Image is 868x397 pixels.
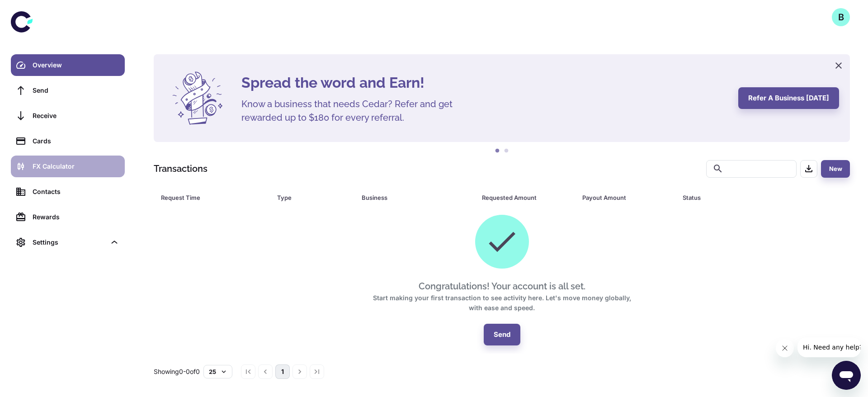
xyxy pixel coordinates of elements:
[11,80,125,101] a: Send
[241,72,727,94] h4: Spread the word and Earn!
[154,367,200,377] p: Showing 0-0 of 0
[11,105,125,127] a: Receive
[11,156,125,177] a: FX Calculator
[582,191,672,204] span: Payout Amount
[11,232,125,253] div: Settings
[832,8,850,26] button: B
[482,191,571,204] span: Requested Amount
[161,191,266,204] span: Request Time
[33,237,106,247] div: Settings
[482,191,560,204] div: Requested Amount
[5,6,65,14] span: Hi. Need any help?
[776,339,794,357] iframe: Close message
[582,191,660,204] div: Payout Amount
[738,87,839,109] button: Refer a business [DATE]
[33,111,119,121] div: Receive
[33,136,119,146] div: Cards
[33,161,119,171] div: FX Calculator
[154,162,208,175] h1: Transactions
[832,361,861,390] iframe: Button to launch messaging window
[502,147,511,156] button: 2
[33,187,119,197] div: Contacts
[241,97,467,124] h5: Know a business that needs Cedar? Refer and get rewarded up to $180 for every referral.
[493,147,502,156] button: 1
[366,293,637,313] h6: Start making your first transaction to see activity here. Let's move money globally, with ease an...
[821,160,850,178] button: New
[484,324,520,345] button: Send
[277,191,339,204] div: Type
[11,130,125,152] a: Cards
[33,85,119,95] div: Send
[277,191,350,204] span: Type
[33,60,119,70] div: Overview
[419,279,585,293] h5: Congratulations! Your account is all set.
[161,191,255,204] div: Request Time
[797,337,861,357] iframe: Message from company
[11,54,125,76] a: Overview
[11,181,125,203] a: Contacts
[683,191,812,204] span: Status
[11,206,125,228] a: Rewards
[203,365,232,378] button: 25
[275,364,290,379] button: page 1
[683,191,801,204] div: Status
[33,212,119,222] div: Rewards
[240,364,325,379] nav: pagination navigation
